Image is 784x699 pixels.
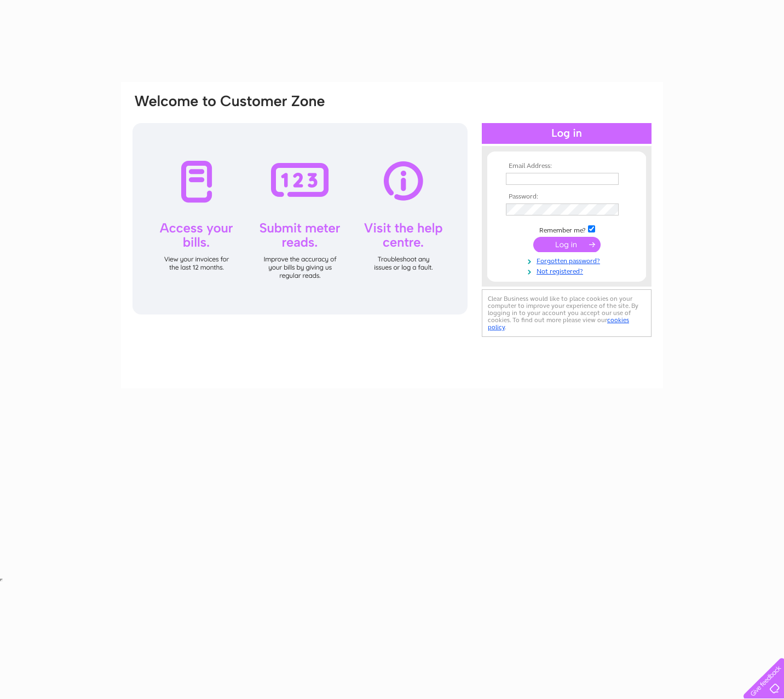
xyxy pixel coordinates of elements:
a: cookies policy [488,316,629,331]
a: Not registered? [506,265,630,276]
td: Remember me? [503,224,630,235]
th: Password: [503,193,630,201]
input: Submit [533,237,601,252]
a: Forgotten password? [506,255,630,265]
th: Email Address: [503,162,630,170]
div: Clear Business would like to place cookies on your computer to improve your experience of the sit... [482,289,652,337]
